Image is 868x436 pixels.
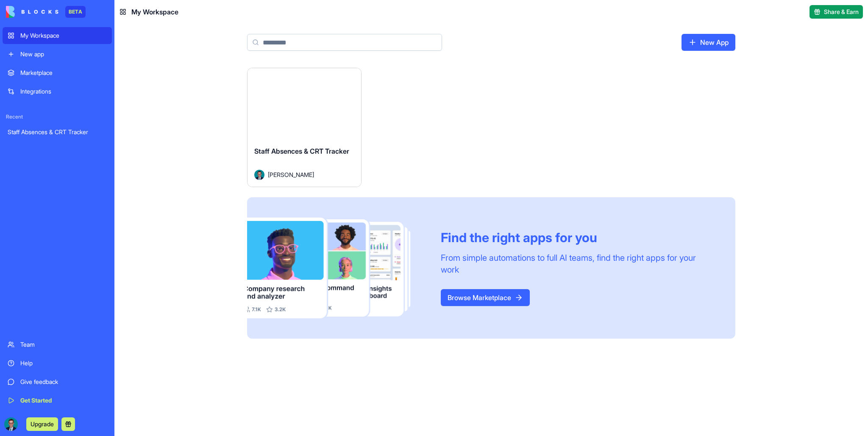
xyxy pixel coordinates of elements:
[441,289,530,306] a: Browse Marketplace
[3,64,112,81] a: Marketplace
[20,378,107,386] div: Give feedback
[254,147,349,155] span: Staff Absences & CRT Tracker
[20,69,107,77] div: Marketplace
[3,27,112,44] a: My Workspace
[3,392,112,409] a: Get Started
[441,230,715,245] div: Find the right apps for you
[20,87,107,96] div: Integrations
[20,50,107,58] div: New app
[682,34,735,51] a: New App
[3,46,112,63] a: New app
[26,419,58,428] a: Upgrade
[441,252,715,276] div: From simple automations to full AI teams, find the right apps for your work
[20,340,107,349] div: Team
[810,5,863,19] button: Share & Earn
[6,6,86,18] a: BETA
[3,355,112,372] a: Help
[254,170,264,180] img: Avatar
[20,359,107,367] div: Help
[3,83,112,100] a: Integrations
[247,218,427,319] img: Frame_181_egmpey.png
[6,6,58,18] img: logo
[20,396,107,405] div: Get Started
[4,417,18,431] img: ACg8ocIWlyrQpyC9rYw-i5p2BYllzGazdWR06BEnwygcaoTbuhncZJth=s96-c
[268,170,314,179] span: [PERSON_NAME]
[131,7,178,17] span: My Workspace
[247,68,362,187] a: Staff Absences & CRT TrackerAvatar[PERSON_NAME]
[3,113,112,120] span: Recent
[824,8,859,16] span: Share & Earn
[20,31,107,40] div: My Workspace
[65,6,86,18] div: BETA
[3,336,112,353] a: Team
[3,124,112,141] a: Staff Absences & CRT Tracker
[26,417,58,431] button: Upgrade
[3,373,112,390] a: Give feedback
[8,128,107,136] div: Staff Absences & CRT Tracker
